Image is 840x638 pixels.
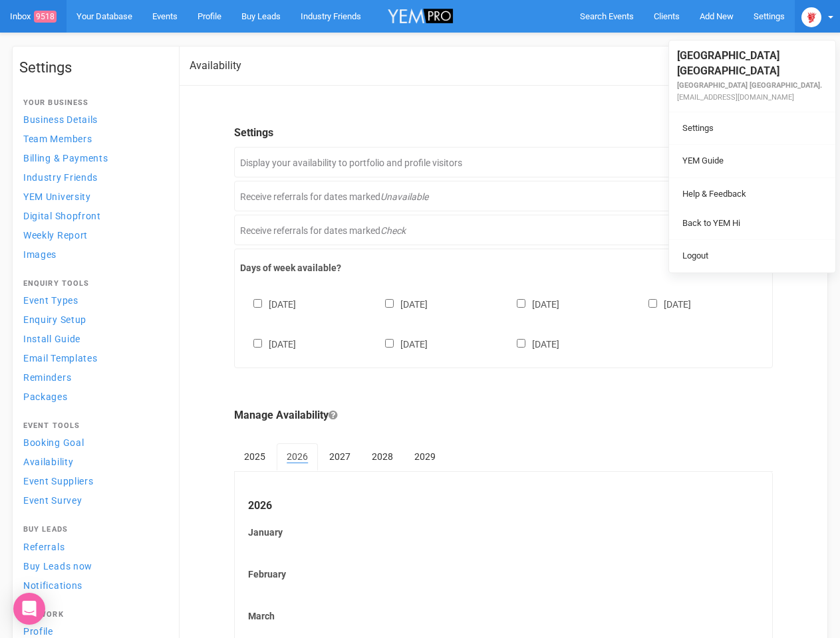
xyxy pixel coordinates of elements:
h4: Network [23,611,162,619]
h4: Event Tools [23,422,162,430]
a: 2025 [234,443,275,470]
input: [DATE] [253,299,262,308]
h4: Your Business [23,99,162,107]
label: February [248,568,759,581]
span: Billing & Payments [23,153,108,163]
span: 9518 [34,11,57,23]
a: Settings [672,116,832,142]
label: [DATE] [240,296,296,311]
label: [DATE] [503,336,559,351]
label: [DATE] [240,336,296,351]
div: Open Intercom Messenger [13,593,45,625]
span: Digital Shopfront [23,211,101,221]
span: Team Members [23,134,92,144]
h1: Settings [19,60,166,76]
label: [DATE] [635,296,691,311]
a: 2028 [362,443,403,470]
span: Notifications [23,580,82,591]
label: [DATE] [372,296,428,311]
legend: Manage Availability [234,408,773,423]
a: Business Details [19,110,166,128]
a: Industry Friends [19,168,166,186]
div: Display your availability to portfolio and profile visitors [234,147,773,177]
span: Images [23,249,57,260]
label: March [248,609,759,623]
span: Enquiry Setup [23,314,86,325]
span: Event Types [23,295,78,306]
span: Clients [654,11,680,21]
a: Help & Feedback [672,181,832,207]
span: Install Guide [23,334,80,344]
input: [DATE] [517,299,525,308]
a: Booking Goal [19,433,166,451]
a: Buy Leads now [19,557,166,575]
a: Event Survey [19,491,166,509]
label: [DATE] [503,296,559,311]
h4: Buy Leads [23,526,162,534]
a: Logout [672,243,832,269]
a: Event Types [19,291,166,309]
a: Weekly Report [19,226,166,244]
img: open-uri20250107-2-1pbi2ie [801,7,821,27]
span: Event Suppliers [23,476,94,486]
em: Unavailable [380,191,428,202]
a: 2027 [319,443,360,470]
label: January [248,526,759,539]
a: Availability [19,453,166,471]
input: [DATE] [385,339,394,348]
span: Availability [23,457,73,467]
a: Packages [19,387,166,405]
span: Booking Goal [23,437,84,448]
span: [GEOGRAPHIC_DATA] [GEOGRAPHIC_DATA] [677,49,779,77]
span: YEM University [23,191,91,202]
input: [DATE] [648,299,657,308]
small: [EMAIL_ADDRESS][DOMAIN_NAME] [677,93,794,102]
a: Event Suppliers [19,472,166,490]
a: Referrals [19,538,166,556]
a: Team Members [19,130,166,148]
a: YEM Guide [672,148,832,174]
a: Billing & Payments [19,149,166,167]
a: 2029 [404,443,446,470]
span: Event Survey [23,495,82,506]
legend: Settings [234,126,773,141]
em: Check [380,225,406,236]
a: YEM University [19,187,166,205]
label: Days of week available? [240,261,767,274]
a: Reminders [19,368,166,386]
span: Business Details [23,114,98,125]
span: Email Templates [23,353,98,364]
a: Notifications [19,576,166,594]
a: Back to YEM Hi [672,211,832,237]
h4: Enquiry Tools [23,280,162,288]
a: Install Guide [19,330,166,348]
span: Search Events [580,11,634,21]
input: [DATE] [385,299,394,308]
legend: 2026 [248,498,759,514]
label: [DATE] [372,336,428,351]
a: 2026 [277,443,318,471]
a: Email Templates [19,349,166,367]
h2: Availability [190,60,241,72]
span: Packages [23,391,68,402]
div: Receive referrals for dates marked [234,215,773,245]
span: Reminders [23,372,71,383]
small: [GEOGRAPHIC_DATA] [GEOGRAPHIC_DATA]. [677,81,822,90]
div: Receive referrals for dates marked [234,181,773,211]
a: Images [19,245,166,263]
input: [DATE] [517,339,525,348]
span: Weekly Report [23,230,88,241]
a: Enquiry Setup [19,310,166,328]
input: [DATE] [253,339,262,348]
a: Digital Shopfront [19,207,166,225]
span: Add New [700,11,734,21]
